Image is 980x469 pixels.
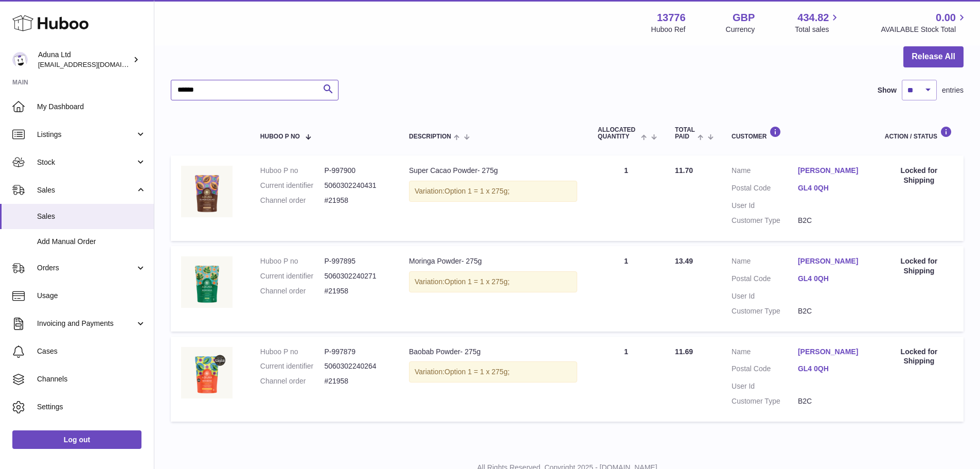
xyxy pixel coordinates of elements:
a: [PERSON_NAME] [798,166,864,176]
dd: 5060302240431 [324,181,388,190]
div: Aduna Ltd [38,50,131,70]
span: ALLOCATED Quantity [598,127,638,140]
span: Cases [37,346,146,356]
span: Settings [37,402,146,412]
div: Huboo Ref [651,25,686,34]
span: Sales [37,212,146,221]
dd: #21958 [324,196,388,205]
span: Orders [37,263,135,273]
dt: Name [732,256,798,269]
dt: Channel order [260,286,325,296]
dd: B2C [798,306,864,316]
span: entries [942,85,964,95]
dd: 5060302240271 [324,271,388,281]
div: Locked for Shipping [885,166,953,185]
dt: Customer Type [732,306,798,316]
dd: P-997895 [324,256,388,266]
a: GL4 0QH [798,274,864,284]
span: Stock [37,158,135,167]
img: MORINGA-POWDER-POUCH-FOP-CHALK.jpg [181,256,233,308]
div: Variation: [409,181,577,202]
span: [EMAIL_ADDRESS][DOMAIN_NAME] [38,60,151,68]
dt: Huboo P no [260,347,325,357]
span: Invoicing and Payments [37,319,135,328]
span: Description [409,133,451,140]
span: 13.49 [675,257,693,265]
button: Release All [903,46,964,67]
span: Total sales [795,25,841,34]
dt: Current identifier [260,271,325,281]
dd: P-997879 [324,347,388,357]
dt: User Id [732,381,798,391]
div: Baobab Powder- 275g [409,347,577,357]
td: 1 [587,337,665,422]
span: Option 1 = 1 x 275g; [444,368,509,376]
div: Locked for Shipping [885,347,953,367]
dd: #21958 [324,376,388,386]
a: 0.00 AVAILABLE Stock Total [881,11,968,34]
dt: Channel order [260,376,325,386]
div: Super Cacao Powder- 275g [409,166,577,176]
a: GL4 0QH [798,364,864,374]
span: 0.00 [936,11,956,25]
td: 1 [587,155,665,241]
span: Option 1 = 1 x 275g; [444,187,509,195]
div: Action / Status [885,126,953,140]
dd: B2C [798,396,864,406]
div: Moringa Powder- 275g [409,256,577,266]
label: Show [878,85,897,95]
dt: Postal Code [732,274,798,286]
span: Option 1 = 1 x 275g; [444,277,509,286]
img: BAOBAB-POWDER-POUCH-FOP-CHALK.jpg [181,347,233,398]
td: 1 [587,246,665,332]
dd: B2C [798,216,864,225]
dt: Huboo P no [260,166,325,176]
span: Huboo P no [260,133,300,140]
a: GL4 0QH [798,183,864,193]
dt: User Id [732,291,798,301]
div: Currency [726,25,755,34]
span: 11.70 [675,166,693,175]
span: AVAILABLE Stock Total [881,25,968,34]
dt: Huboo P no [260,256,325,266]
dt: Customer Type [732,216,798,225]
img: SUPER-CACAO-POWDER-POUCH-FOP-CHALK.jpg [181,166,233,217]
dt: Postal Code [732,183,798,196]
div: Customer [732,126,864,140]
dt: Name [732,347,798,359]
span: Sales [37,185,135,195]
span: 11.69 [675,348,693,356]
div: Variation: [409,271,577,292]
dt: Customer Type [732,396,798,406]
dt: Current identifier [260,361,325,371]
div: Locked for Shipping [885,256,953,276]
a: [PERSON_NAME] [798,256,864,266]
dt: User Id [732,201,798,211]
dt: Name [732,166,798,178]
span: Add Manual Order [37,237,146,247]
dd: #21958 [324,286,388,296]
img: internalAdmin-13776@internal.huboo.com [12,52,28,67]
strong: 13776 [657,11,686,25]
dt: Postal Code [732,364,798,376]
strong: GBP [733,11,755,25]
span: My Dashboard [37,102,146,112]
a: [PERSON_NAME] [798,347,864,357]
span: 434.82 [797,11,829,25]
span: Channels [37,374,146,384]
span: Usage [37,291,146,301]
dd: 5060302240264 [324,361,388,371]
span: Total paid [675,127,695,140]
dd: P-997900 [324,166,388,176]
a: Log out [12,430,141,449]
div: Variation: [409,361,577,383]
dt: Channel order [260,196,325,205]
a: 434.82 Total sales [795,11,841,34]
dt: Current identifier [260,181,325,190]
span: Listings [37,130,135,140]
